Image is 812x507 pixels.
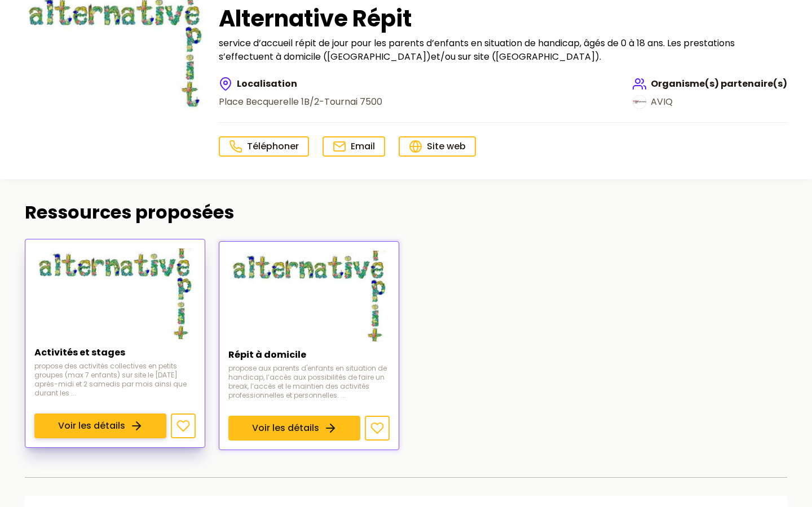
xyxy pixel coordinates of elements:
span: Email [351,140,375,153]
h3: Ressources proposées [25,202,234,223]
p: service d’accueil répit de jour pour les parents d’enfants en situation de handicap, âgés de 0 à ... [219,37,787,64]
a: Voir les détails [34,413,166,438]
h3: Organisme(s) partenaire(s) [633,77,787,91]
span: Téléphoner [247,140,299,153]
address: Place Becquerelle 1B/2 - Tournai 7500 [219,95,382,109]
h1: Alternative Répit [219,5,787,32]
button: Ajouter aux favoris [171,413,196,438]
a: Téléphoner [219,136,309,157]
button: Ajouter aux favoris [365,416,390,441]
img: AVIQ [633,95,646,109]
h3: Localisation [219,77,382,91]
a: Voir les détails [228,416,360,441]
span: AVIQ [651,95,673,109]
a: Site web [399,136,476,157]
a: Email [323,136,385,157]
span: Site web [427,140,466,153]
